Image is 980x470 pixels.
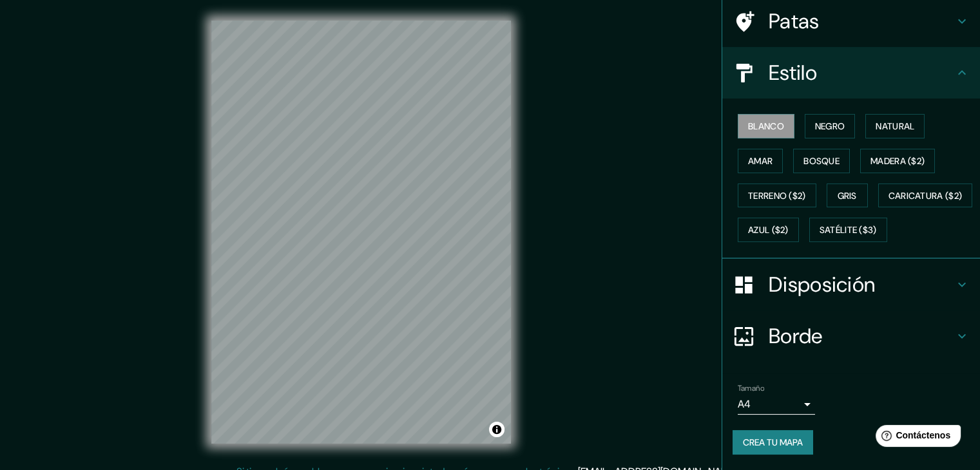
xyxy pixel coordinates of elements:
[738,394,815,415] div: A4
[805,114,856,138] button: Negro
[738,383,764,393] font: Tamaño
[769,271,875,298] font: Disposición
[769,323,823,350] font: Borde
[738,114,794,138] button: Blanco
[738,183,816,208] button: Terreno ($2)
[820,225,877,236] font: Satélite ($3)
[860,149,935,173] button: Madera ($2)
[733,430,813,455] button: Crea tu mapa
[738,397,751,411] font: A4
[748,190,806,202] font: Terreno ($2)
[743,437,803,448] font: Crea tu mapa
[865,420,966,456] iframe: Lanzador de widgets de ayuda
[769,8,820,35] font: Patas
[803,155,840,167] font: Bosque
[489,422,504,437] button: Activar o desactivar atribución
[738,149,783,173] button: Amar
[809,218,887,242] button: Satélite ($3)
[827,183,868,208] button: Gris
[211,21,511,444] canvas: Mapa
[748,155,773,167] font: Amar
[876,120,914,132] font: Natural
[722,47,980,99] div: Estilo
[889,190,963,202] font: Caricatura ($2)
[793,149,850,173] button: Bosque
[815,120,845,132] font: Negro
[870,155,925,167] font: Madera ($2)
[878,183,973,208] button: Caricatura ($2)
[865,114,925,138] button: Natural
[722,259,980,310] div: Disposición
[738,218,799,242] button: Azul ($2)
[722,310,980,362] div: Borde
[769,59,817,86] font: Estilo
[748,225,789,236] font: Azul ($2)
[748,120,784,132] font: Blanco
[838,190,857,202] font: Gris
